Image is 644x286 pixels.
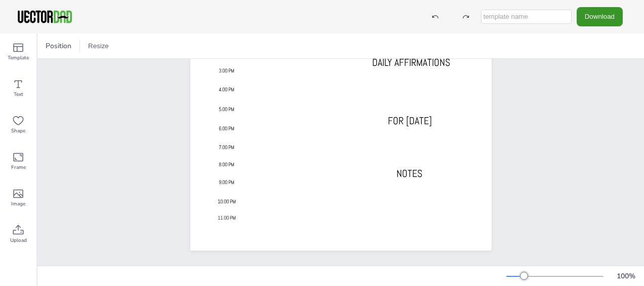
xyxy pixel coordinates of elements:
span: Shape [11,127,25,135]
span: 10.00 PM [218,198,236,205]
div: 100 % [614,271,638,281]
span: FOR [DATE] [388,114,432,127]
input: template name [481,10,572,24]
span: Frame [11,163,26,171]
img: VectorDad-1.png [16,9,73,24]
span: DAILY AFFIRMATIONS [372,56,450,69]
button: Resize [84,38,113,54]
span: 11.00 PM [218,214,236,221]
span: Text [14,90,23,98]
span: Image [11,200,25,208]
span: Template [8,54,29,62]
span: 6.00 PM [219,125,234,132]
span: 8.00 PM [219,161,234,168]
span: 4.00 PM [219,86,234,93]
span: 9.00 PM [219,179,234,186]
span: NOTES [396,167,422,180]
span: 5.00 PM [219,106,234,113]
span: Position [44,41,73,51]
span: Upload [10,236,27,244]
span: 3.00 PM [219,67,234,74]
button: Download [577,7,623,26]
span: 7.00 PM [219,144,234,151]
